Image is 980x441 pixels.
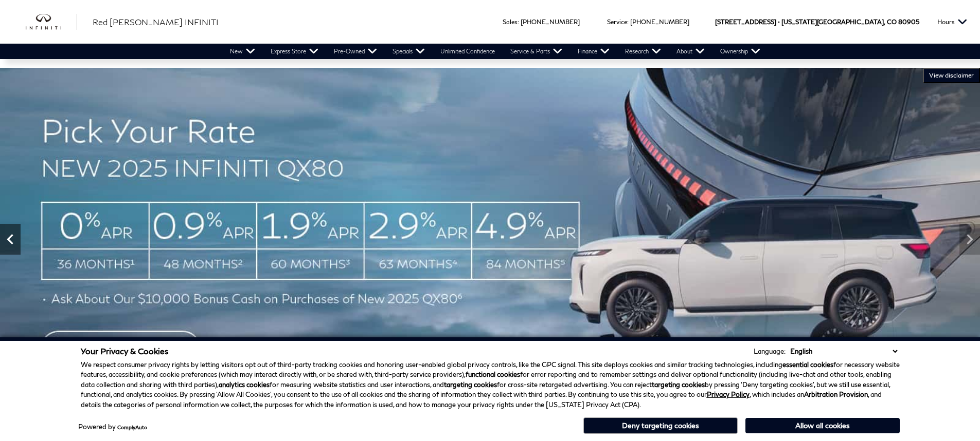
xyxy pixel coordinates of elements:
span: Your Privacy & Cookies [81,346,169,356]
nav: Main Navigation [222,44,768,59]
a: Red [PERSON_NAME] INFINITI [93,16,219,28]
div: Language: [754,348,786,355]
a: Privacy Policy [707,390,750,398]
a: Ownership [712,44,768,59]
a: [PHONE_NUMBER] [521,18,580,26]
a: Specials [385,44,433,59]
strong: essential cookies [782,360,833,369]
a: Pre-Owned [326,44,385,59]
a: Research [617,44,669,59]
button: Deny targeting cookies [583,417,738,434]
span: Service [607,18,627,26]
a: About [669,44,712,59]
a: infiniti [26,14,77,30]
span: : [518,18,519,26]
a: Unlimited Confidence [433,44,503,59]
a: Express Store [263,44,326,59]
a: Service & Parts [503,44,570,59]
a: Finance [570,44,617,59]
strong: targeting cookies [652,380,705,389]
span: Sales [503,18,518,26]
a: ComplyAuto [117,424,147,430]
span: Red [PERSON_NAME] INFINITI [93,17,219,27]
button: VIEW DISCLAIMER [923,68,980,83]
strong: Arbitration Provision [804,390,868,398]
span: : [627,18,629,26]
strong: functional cookies [466,370,520,378]
a: [PHONE_NUMBER] [630,18,689,26]
select: Language Select [788,346,900,356]
img: INFINITI [26,14,77,30]
a: [STREET_ADDRESS] • [US_STATE][GEOGRAPHIC_DATA], CO 80905 [715,18,919,26]
button: Allow all cookies [745,418,900,433]
div: Powered by [78,424,147,430]
strong: analytics cookies [219,380,270,389]
a: New [222,44,263,59]
strong: targeting cookies [444,380,497,389]
span: VIEW DISCLAIMER [929,71,974,80]
p: We respect consumer privacy rights by letting visitors opt out of third-party tracking cookies an... [81,360,900,410]
div: Next [959,224,980,255]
